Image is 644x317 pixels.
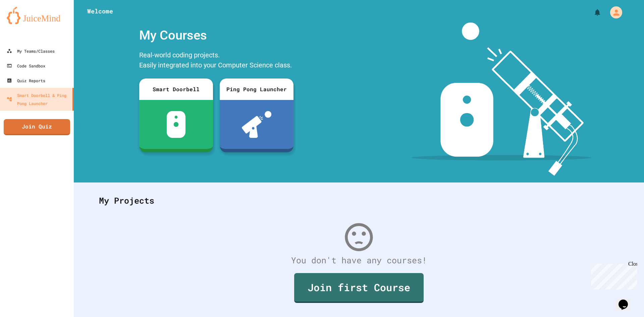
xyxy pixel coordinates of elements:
div: Smart Doorbell & Ping Pong Launcher [7,91,70,107]
div: Ping Pong Launcher [220,78,293,100]
iframe: chat widget [588,261,637,289]
div: My Account [603,5,624,20]
img: banner-image-my-projects.png [412,22,591,176]
div: My Courses [136,22,297,48]
iframe: chat widget [616,290,637,310]
div: You don't have any courses! [92,254,626,267]
div: Code Sandbox [7,62,45,70]
div: Chat with us now!Close [3,3,46,43]
div: Quiz Reports [7,76,45,85]
a: Join Quiz [4,119,70,135]
div: My Projects [92,188,626,214]
img: ppl-with-ball.png [242,111,272,138]
div: Real-world coding projects. Easily integrated into your Computer Science class. [136,48,297,73]
img: sdb-white.svg [167,111,186,138]
div: My Teams/Classes [7,47,55,55]
img: logo-orange.svg [7,7,67,24]
div: Smart Doorbell [139,78,213,100]
a: Join first Course [294,273,424,303]
div: My Notifications [581,7,603,18]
